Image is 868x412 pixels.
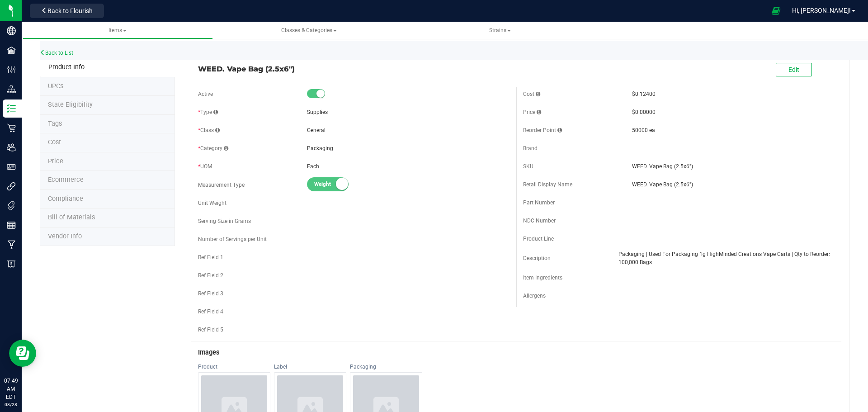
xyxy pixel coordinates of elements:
inline-svg: Billing [7,260,16,269]
span: Retail Display Name [523,181,572,188]
span: $0.12400 [632,91,656,97]
span: Cost [48,138,61,146]
span: Type [198,109,218,115]
span: Allergens [523,293,546,299]
span: Brand [523,145,538,152]
span: WEED. Vape Bag (2.5x6") [632,162,835,170]
span: Product Info [48,63,85,71]
span: Compliance [48,195,83,203]
inline-svg: Users [7,143,16,152]
span: Price [523,109,541,115]
span: Edit [788,66,799,73]
span: Vendor Info [48,232,82,240]
span: Price [48,157,63,165]
inline-svg: Configuration [7,65,16,74]
div: Product [198,363,270,370]
button: Edit [776,63,812,76]
span: Serving Size in Grams [198,218,251,224]
span: Bill of Materials [48,213,95,221]
span: Reorder Point [523,127,562,133]
h3: Images [198,349,835,356]
inline-svg: Facilities [7,46,16,55]
inline-svg: Manufacturing [7,240,16,249]
span: Class [198,127,220,133]
span: Ecommerce [48,176,84,184]
span: Supplies [307,109,328,115]
span: Packaging [307,145,333,152]
inline-svg: Distribution [7,85,16,94]
iframe: Resource center [9,340,36,367]
span: Ref Field 2 [198,272,223,279]
span: WEED. Vape Bag (2.5x6") [198,63,509,74]
span: Description [523,255,551,261]
a: Back to List [40,50,73,56]
span: Active [198,91,213,97]
inline-svg: Company [7,26,16,35]
span: Ref Field 1 [198,254,223,260]
span: Number of Servings per Unit [198,236,267,242]
span: UOM [198,163,212,170]
span: Ref Field 5 [198,327,223,333]
span: Measurement Type [198,182,245,188]
span: SKU [523,163,533,170]
span: Product Line [523,236,554,242]
inline-svg: Tags [7,201,16,210]
span: Back to Flourish [47,7,93,14]
span: Tag [48,82,63,90]
span: Each [307,163,319,170]
span: Weight [314,178,355,191]
span: General [307,127,325,133]
inline-svg: Retail [7,123,16,133]
span: Category [198,145,228,152]
span: Tag [48,101,93,109]
div: Packaging [350,363,422,370]
p: 07:49 AM EDT [4,377,18,401]
inline-svg: User Roles [7,162,16,171]
span: Hi, [PERSON_NAME]! [792,7,851,14]
span: Items [108,27,127,33]
span: Ref Field 3 [198,290,223,297]
span: Item Ingredients [523,275,562,281]
span: Classes & Categories [281,27,337,33]
span: Strains [489,27,511,33]
button: Back to Flourish [30,4,104,18]
span: 50000 ea [632,127,655,133]
p: 08/28 [4,401,18,408]
inline-svg: Integrations [7,182,16,191]
inline-svg: Reports [7,221,16,230]
div: Label [274,363,346,370]
span: Ref Field 4 [198,308,223,315]
span: WEED. Vape Bag (2.5x6") [632,180,835,189]
inline-svg: Inventory [7,104,16,113]
span: NDC Number [523,218,556,224]
span: Part Number [523,199,555,206]
span: Open Ecommerce Menu [766,2,786,19]
span: Unit Weight [198,200,226,206]
span: Tag [48,120,62,128]
span: Cost [523,91,540,97]
span: $0.00000 [632,109,656,115]
span: Packaging | Used For Packaging 1g HighMinded Creations Vape Carts | Qty to Reorder: 100,000 Bags [618,250,835,266]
